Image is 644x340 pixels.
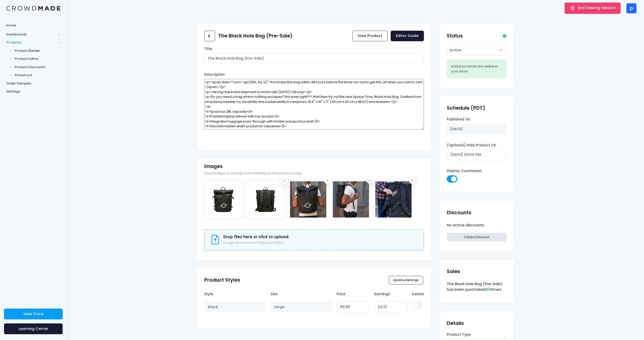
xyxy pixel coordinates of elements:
span: Order Samples [6,81,60,86]
a: Editor Guide [391,31,424,41]
span: Product Builder [15,48,61,53]
label: (Optional) Hide Product On [447,143,496,148]
a: Create Discount [447,233,506,241]
span: Drag images to change their ordering on the product page. [204,171,302,176]
button: Update Earnings [389,276,423,284]
span: Learning Center [19,326,48,331]
div: p [626,3,636,13]
h2: Sales [447,269,460,274]
h2: Schedule (PDT) [447,105,485,111]
label: Published On [447,117,470,122]
h2: Discounts [447,210,471,216]
h2: Product Styles [204,277,240,283]
th: Delete [410,289,424,299]
a: Learning Center [4,323,63,334]
h2: Details [447,320,464,326]
span: Products [6,40,56,45]
span: End Viewing Session [578,5,616,10]
span: View Store [23,311,43,316]
textarea: <p><span style="color: rgb(255, 42, 0);">Purchase this bag within 48 hours before the timer run o... [204,79,424,130]
div: No active discounts. [447,222,506,229]
th: Style [204,289,268,299]
h3: Drop files here or click to upload. [223,235,289,239]
div: The Black Hole Bag (Pre-Sale) has been purchased times. [447,280,506,293]
th: Size [268,289,334,299]
h2: Images [204,163,223,169]
label: Title [204,47,212,52]
th: Price [334,289,372,299]
span: Home [6,23,60,28]
label: Description [204,72,225,77]
button: End Viewing Session [565,3,621,14]
label: Product Type [447,332,471,337]
span: Product Discounts [15,65,61,70]
span: Dashboards [6,32,56,37]
a: View Product [352,31,387,41]
h2: The Black Hole Bag (Pre-Sale) [218,33,293,39]
span: Remove image [367,178,373,184]
span: Image files must be 1000px by 1000px. [223,240,284,245]
th: Earnings [372,289,410,299]
span: Settings [6,89,60,94]
a: View Store [4,309,63,319]
span: Remove image [409,178,415,184]
h2: Status [447,33,463,39]
span: 96 [486,287,491,292]
label: Display Countdown [447,168,482,174]
span: Product Editor [15,56,61,61]
span: Storefront [15,73,61,78]
div: Active products are visible in your store. [451,64,502,74]
span: Remove image [281,178,288,184]
span: Remove image [324,178,330,184]
img: Logo [6,6,60,11]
